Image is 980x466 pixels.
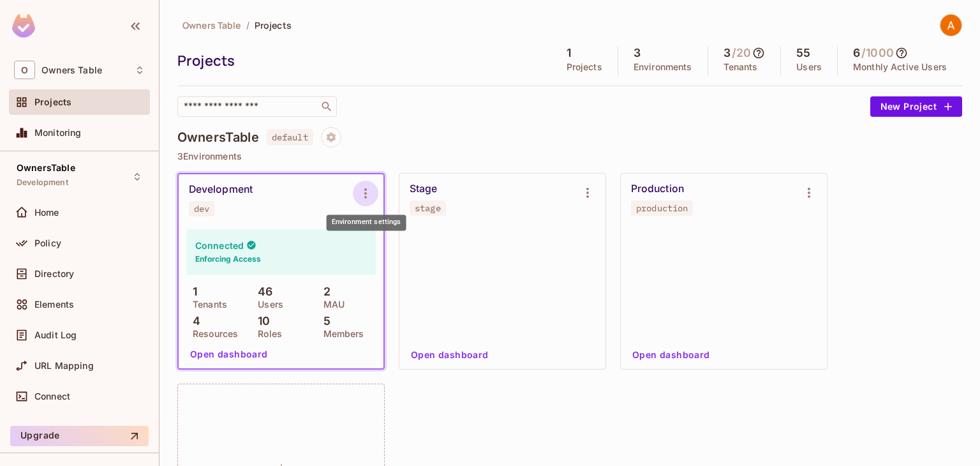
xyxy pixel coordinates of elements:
span: URL Mapping [34,361,94,371]
button: Open dashboard [406,345,494,365]
span: Audit Log [34,330,77,340]
p: Users [796,62,822,72]
span: Policy [34,238,61,248]
button: Open dashboard [185,344,273,365]
img: SReyMgAAAABJRU5ErkJggg== [12,14,35,38]
span: Development [17,177,68,188]
button: New Project [870,96,962,117]
p: Resources [186,329,238,339]
span: O [14,61,35,79]
div: Production [631,183,684,195]
h6: Enforcing Access [195,253,261,265]
p: Tenants [724,62,758,72]
h5: 3 [634,47,641,59]
button: Environment settings [353,181,378,206]
h4: OwnersTable [177,130,259,145]
p: Roles [251,329,282,339]
p: 46 [251,285,272,298]
span: Home [34,207,59,218]
h4: Connected [195,239,244,252]
button: Environment settings [796,180,822,206]
p: 1 [186,285,197,298]
span: Projects [255,19,292,31]
button: Open dashboard [627,345,715,365]
h5: / 1000 [861,47,894,59]
span: Project settings [321,133,341,146]
div: Environment settings [327,214,406,230]
h5: 3 [724,47,731,59]
p: Users [251,299,283,310]
span: Elements [34,299,74,310]
p: 4 [186,315,200,327]
li: / [246,19,249,31]
button: Environment settings [575,180,600,206]
div: stage [415,203,441,213]
div: Development [189,183,253,196]
p: MAU [317,299,345,310]
div: production [636,203,688,213]
p: 5 [317,315,330,327]
p: Members [317,329,364,339]
p: 10 [251,315,270,327]
p: 2 [317,285,330,298]
span: Workspace: Owners Table [41,65,102,75]
p: Monthly Active Users [853,62,947,72]
span: default [267,129,313,146]
h5: 1 [567,47,571,59]
span: Owners Table [182,19,241,31]
p: Projects [567,62,602,72]
span: Directory [34,269,74,279]
h5: 55 [796,47,810,59]
button: Upgrade [10,426,149,446]
span: Projects [34,97,71,107]
h5: 6 [853,47,860,59]
p: Environments [634,62,692,72]
span: OwnersTable [17,163,75,173]
div: dev [194,204,209,214]
span: Monitoring [34,128,82,138]
p: Tenants [186,299,227,310]
img: Anurag Kelkar [940,15,961,36]
p: 3 Environments [177,151,962,162]
div: Projects [177,51,545,70]
h5: / 20 [732,47,751,59]
span: Connect [34,391,70,402]
div: Stage [410,183,437,195]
